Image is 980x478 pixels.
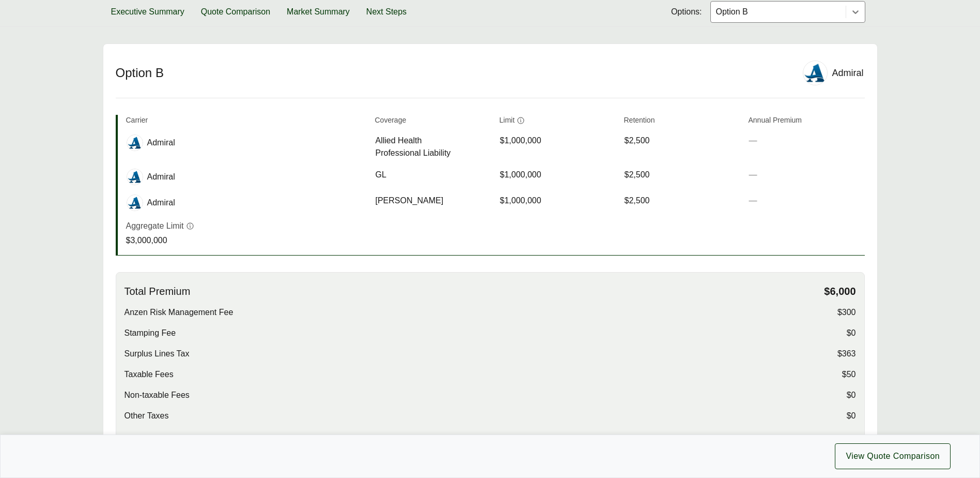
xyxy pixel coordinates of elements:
[376,169,386,181] span: GL
[376,195,444,207] span: [PERSON_NAME]
[147,137,175,149] span: Admiral
[500,169,541,181] span: $1,000,000
[147,171,175,183] span: Admiral
[125,389,190,401] span: Non-taxable Fees
[125,327,176,339] span: Stamping Fee
[832,66,863,80] div: Admiral
[375,115,491,130] th: Coverage
[624,115,740,130] th: Retention
[500,135,541,147] span: $1,000,000
[837,306,856,319] span: $300
[847,410,856,422] span: $0
[835,443,951,469] button: View Quote Comparison
[500,195,541,207] span: $1,000,000
[824,285,855,298] span: $6,000
[846,450,940,462] span: View Quote Comparison
[125,410,169,422] span: Other Taxes
[126,220,184,232] p: Aggregate Limit
[749,136,757,145] span: —
[127,169,143,185] img: Admiral logo
[376,135,491,159] span: Allied Health Professional Liability
[127,195,143,211] img: Admiral logo
[125,348,190,360] span: Surplus Lines Tax
[116,65,791,81] h2: Option B
[127,135,143,151] img: Admiral logo
[126,115,367,130] th: Carrier
[847,327,856,339] span: $0
[625,195,650,207] span: $2,500
[803,61,827,85] img: Admiral logo
[125,368,174,381] span: Taxable Fees
[625,135,650,147] span: $2,500
[837,348,856,360] span: $363
[842,368,856,381] span: $50
[125,285,191,298] span: Total Premium
[500,115,616,130] th: Limit
[749,115,865,130] th: Annual Premium
[125,306,234,319] span: Anzen Risk Management Fee
[625,169,650,181] span: $2,500
[749,196,757,205] span: —
[126,234,194,247] p: $3,000,000
[147,197,175,209] span: Admiral
[749,170,757,179] span: —
[671,6,702,18] span: Options:
[847,389,856,401] span: $0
